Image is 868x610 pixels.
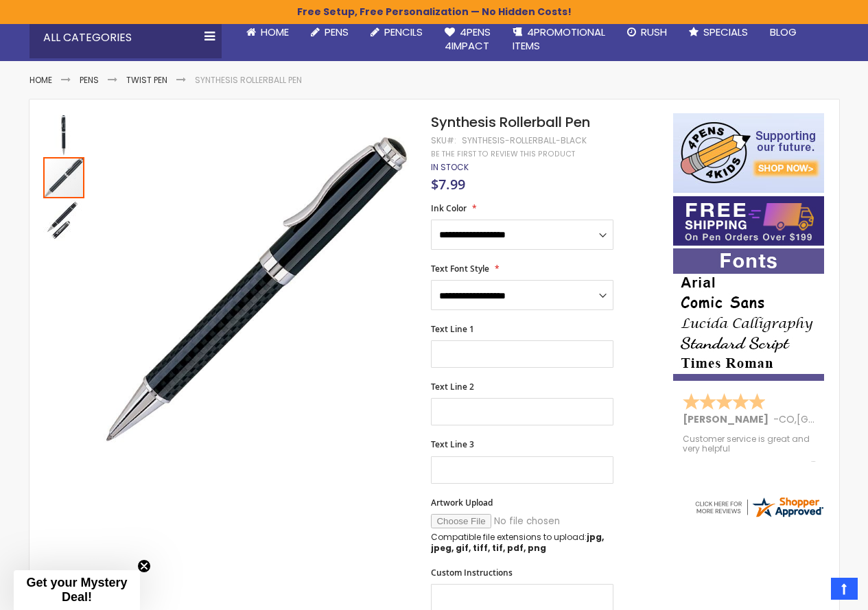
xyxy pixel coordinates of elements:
[99,133,413,447] img: Synthesis Rollerball Pen
[431,149,575,159] a: Be the first to review this product
[513,25,605,53] span: 4PROMOTIONAL ITEMS
[43,115,84,156] img: Synthesis Rollerball Pen
[683,434,816,464] div: Customer service is great and very helpful
[43,156,86,198] div: Synthesis Rollerball Pen
[30,74,52,86] a: Home
[137,559,151,573] button: Close teaser
[434,17,502,62] a: 4Pens4impact
[14,570,140,610] div: Get your Mystery Deal!Close teaser
[431,162,469,173] div: Availability
[431,134,456,146] strong: SKU
[235,17,300,47] a: Home
[502,17,616,62] a: 4PROMOTIONALITEMS
[431,438,474,450] span: Text Line 3
[300,17,360,47] a: Pens
[43,200,84,241] img: Synthesis Rollerball Pen
[195,75,302,86] li: Synthesis Rollerball Pen
[431,175,465,193] span: $7.99
[462,135,587,146] div: Synthesis-Rollerball-Black
[80,74,99,86] a: Pens
[431,202,467,214] span: Ink Color
[641,25,667,39] span: Rush
[616,17,678,47] a: Rush
[770,25,797,39] span: Blog
[431,323,474,335] span: Text Line 1
[703,25,748,39] span: Specials
[831,578,858,600] a: Top
[759,17,808,47] a: Blog
[261,25,289,39] span: Home
[693,495,825,519] img: 4pens.com widget logo
[431,497,493,508] span: Artwork Upload
[431,567,513,578] span: Custom Instructions
[384,25,423,39] span: Pencils
[26,576,127,604] span: Get your Mystery Deal!
[43,113,86,156] div: Synthesis Rollerball Pen
[673,196,824,246] img: Free shipping on orders over $199
[683,412,773,426] span: [PERSON_NAME]
[693,511,825,522] a: 4pens.com certificate URL
[360,17,434,47] a: Pencils
[30,17,222,58] div: All Categories
[673,248,824,381] img: font-personalization-examples
[779,412,795,426] span: CO
[431,531,604,554] strong: jpg, jpeg, gif, tiff, tif, pdf, png
[431,161,469,173] span: In stock
[431,381,474,392] span: Text Line 2
[43,198,84,241] div: Synthesis Rollerball Pen
[431,532,613,554] p: Compatible file extensions to upload:
[445,25,491,53] span: 4Pens 4impact
[678,17,759,47] a: Specials
[126,74,167,86] a: Twist Pen
[673,113,824,193] img: 4pens 4 kids
[325,25,349,39] span: Pens
[431,263,489,274] span: Text Font Style
[431,113,590,132] span: Synthesis Rollerball Pen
